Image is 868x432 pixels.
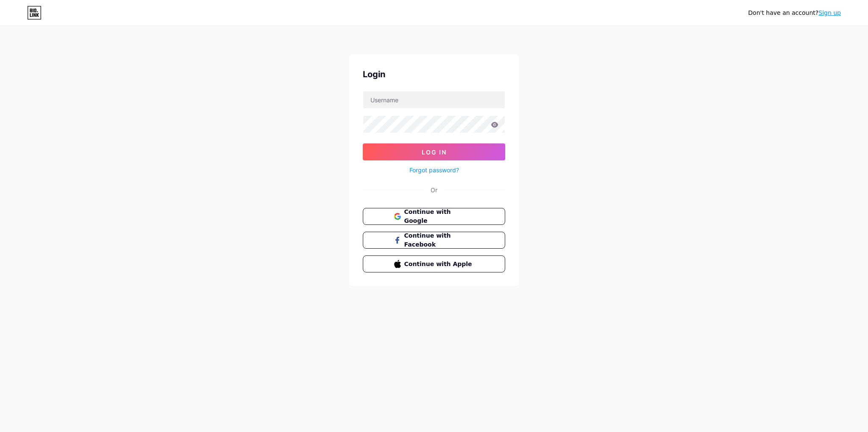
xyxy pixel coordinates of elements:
a: Sign up [818,9,841,16]
button: Log In [363,143,505,160]
input: Username [363,91,505,108]
span: Continue with Apple [404,260,474,269]
button: Continue with Apple [363,255,505,272]
div: Login [363,68,505,81]
div: Don't have an account? [748,8,841,17]
div: Or [431,185,437,194]
span: Continue with Facebook [404,231,474,249]
span: Continue with Google [404,208,474,225]
span: Log In [422,149,447,156]
button: Continue with Google [363,208,505,225]
a: Forgot password? [409,166,459,174]
button: Continue with Facebook [363,232,505,249]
